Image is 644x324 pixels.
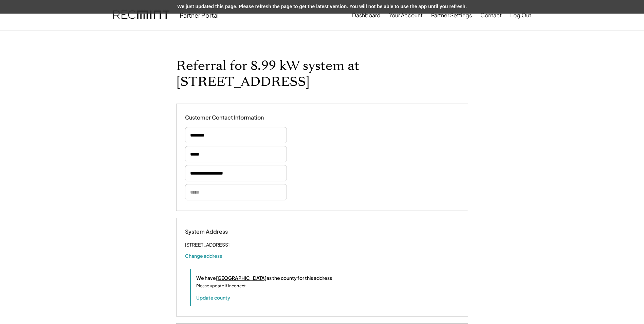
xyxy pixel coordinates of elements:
[176,58,468,90] h1: Referral for 8.99 kW system at [STREET_ADDRESS]
[431,8,472,22] button: Partner Settings
[352,8,381,22] button: Dashboard
[196,274,332,282] div: We have as the county for this address
[180,11,219,19] div: Partner Portal
[185,252,222,259] button: Change address
[185,114,264,121] div: Customer Contact Information
[113,4,169,27] img: recmint-logotype%403x.png
[510,8,531,22] button: Log Out
[480,8,502,22] button: Contact
[185,240,229,249] div: [STREET_ADDRESS]
[216,275,266,281] u: [GEOGRAPHIC_DATA]
[389,8,423,22] button: Your Account
[196,283,247,289] div: Please update if incorrect.
[196,294,230,301] button: Update county
[185,228,253,235] div: System Address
